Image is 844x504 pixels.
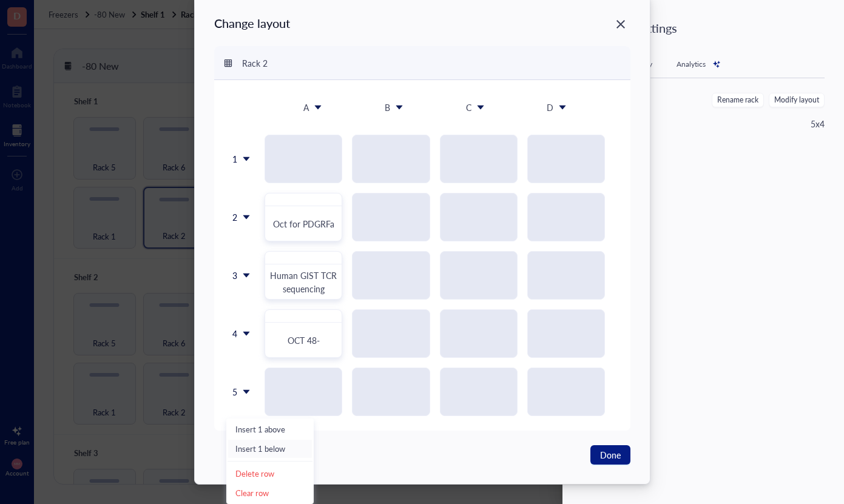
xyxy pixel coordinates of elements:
div: Delete row [235,468,305,479]
span: 3 [232,268,237,283]
span: Done [600,448,621,462]
div: Clear row [235,488,305,499]
div: Insert 1 above [235,424,305,435]
div: D [547,101,553,114]
div: OCT 48- [265,309,343,358]
div: Oct for PDGRFa [265,192,343,241]
div: Oct for PDGRFa [273,217,334,230]
button: Done [590,445,630,465]
div: A [303,101,309,114]
span: Close [611,17,630,32]
div: Change layout [214,15,290,32]
span: 4 [232,326,237,341]
div: Human GIST TCR sequencing [265,250,343,300]
div: C [466,101,471,114]
div: Human GIST TCR sequencing [270,268,337,295]
span: 5 [232,385,237,399]
div: B [385,101,390,114]
span: Rack 2 [242,57,268,69]
span: 1 [232,152,237,166]
button: Close [611,15,630,34]
span: 2 [232,210,237,224]
div: Insert 1 below [235,443,305,454]
div: OCT 48- [288,333,320,346]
